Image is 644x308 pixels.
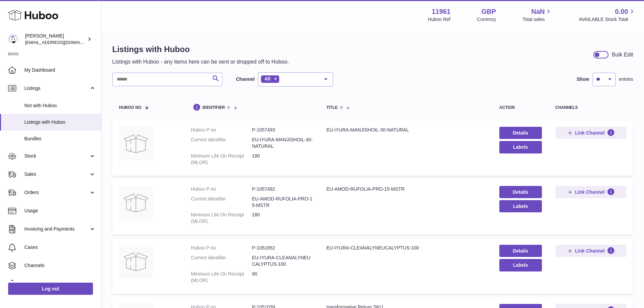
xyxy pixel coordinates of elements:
span: [EMAIL_ADDRESS][DOMAIN_NAME] [25,40,99,45]
dt: Current identifier [191,255,252,267]
h1: Listings with Huboo [112,44,289,55]
dd: 180 [252,212,313,224]
dd: P-1057492 [252,186,313,192]
span: Sales [24,171,89,177]
dt: Minimum Life On Receipt (MLOR) [191,212,252,224]
span: title [326,105,337,110]
span: Stock [24,153,89,159]
strong: 11961 [432,7,451,16]
a: NaN Total sales [522,7,552,23]
dd: 180 [252,153,313,166]
a: Details [499,245,542,257]
img: EU-IYURA-CLEANALYNEUCALYPTUS-100 [119,245,153,279]
img: EU-AMOD-RUFOLIA-PRO-15-MSTR [119,186,153,220]
div: EU-IYURA-CLEANALYNEUCALYPTUS-100 [326,245,485,251]
span: Link Channel [575,248,605,254]
span: Link Channel [575,189,605,195]
span: My Dashboard [24,67,96,73]
span: Listings with Huboo [24,119,96,125]
a: Details [499,127,542,139]
div: channels [555,105,626,110]
span: AVAILABLE Stock Total [579,16,636,23]
p: Listings with Huboo - any items here can be sent or dropped off to Huboo. [112,58,289,66]
img: EU-iYURA-MANJISHOIL-30-NATURAL [119,127,153,161]
span: entries [619,76,633,82]
a: 0.00 AVAILABLE Stock Total [579,7,636,23]
strong: GBP [481,7,496,16]
label: Show [577,76,589,82]
dd: 90 [252,271,313,284]
span: NaN [531,7,545,16]
span: Huboo no [119,105,141,110]
span: identifier [202,105,225,110]
button: Labels [499,200,542,212]
div: Bulk Edit [612,51,633,58]
dt: Current identifier [191,196,252,209]
span: 0.00 [615,7,628,16]
span: Orders [24,189,89,196]
span: Bundles [24,136,96,142]
span: Listings [24,85,89,92]
dt: Huboo P no [191,245,252,251]
span: Link Channel [575,130,605,136]
span: Total sales [522,16,552,23]
span: Not with Huboo [24,102,96,109]
div: EU-AMOD-RUFOLIA-PRO-15-MSTR [326,186,485,192]
span: Invoicing and Payments [24,226,89,232]
dd: P-1051952 [252,245,313,251]
a: Details [499,186,542,198]
button: Link Channel [555,245,626,257]
dt: Minimum Life On Receipt (MLOR) [191,271,252,284]
dd: EU-iYURA-MANJISHOIL-30-NATURAL [252,137,313,149]
a: Log out [8,283,93,295]
dt: Minimum Life On Receipt (MLOR) [191,153,252,166]
span: Cases [24,244,96,251]
div: Currency [477,16,496,23]
span: Usage [24,208,96,214]
dd: P-1057493 [252,127,313,133]
span: Settings [24,281,96,287]
button: Labels [499,259,542,271]
dt: Huboo P no [191,186,252,192]
div: EU-iYURA-MANJISHOIL-30-NATURAL [326,127,485,133]
div: Huboo Ref [428,16,451,23]
img: internalAdmin-11961@internal.huboo.com [8,34,18,44]
span: Channels [24,262,96,269]
dt: Current identifier [191,137,252,149]
label: Channel [236,76,255,82]
div: [PERSON_NAME] [25,33,86,46]
button: Link Channel [555,127,626,139]
span: All [264,76,270,81]
dt: Huboo P no [191,127,252,133]
button: Labels [499,141,542,153]
dd: EU-AMOD-RUFOLIA-PRO-15-MSTR [252,196,313,209]
dd: EU-IYURA-CLEANALYNEUCALYPTUS-100 [252,255,313,267]
button: Link Channel [555,186,626,198]
div: action [499,105,542,110]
